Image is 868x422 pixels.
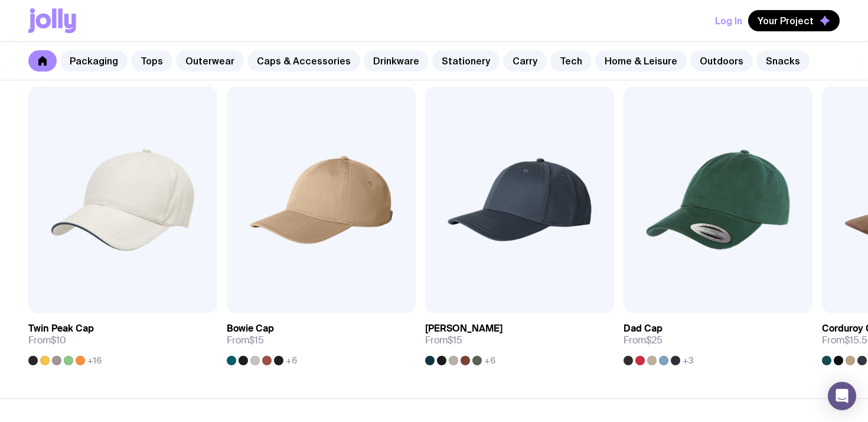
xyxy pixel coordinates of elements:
span: From [425,335,462,346]
a: Stationery [432,50,500,72]
a: Caps & Accessories [247,50,360,72]
a: Dad CapFrom$25+3 [624,313,812,365]
button: Your Project [748,10,840,31]
span: $25 [646,334,663,346]
a: Bowie CapFrom$15+6 [227,313,416,365]
span: From [624,335,663,346]
h3: Dad Cap [624,323,663,335]
a: Drinkware [364,50,429,72]
a: Snacks [756,50,810,72]
h3: Bowie Cap [227,323,274,335]
a: Tech [550,50,592,72]
h3: [PERSON_NAME] [425,323,502,335]
a: Home & Leisure [595,50,687,72]
a: Outerwear [176,50,244,72]
a: Tops [131,50,172,72]
span: From [28,335,66,346]
span: +16 [87,356,102,365]
span: $15 [249,334,264,346]
a: Packaging [60,50,128,72]
a: Outdoors [690,50,753,72]
a: [PERSON_NAME]From$15+6 [425,313,614,365]
span: From [227,335,264,346]
button: Log In [715,10,742,31]
span: +3 [683,356,694,365]
span: +6 [286,356,297,365]
h3: Twin Peak Cap [28,323,94,335]
span: $15 [448,334,462,346]
div: Open Intercom Messenger [828,382,856,410]
a: Twin Peak CapFrom$10+16 [28,313,217,365]
span: Your Project [758,15,814,27]
span: $10 [51,334,66,346]
span: +6 [484,356,495,365]
a: Carry [503,50,547,72]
